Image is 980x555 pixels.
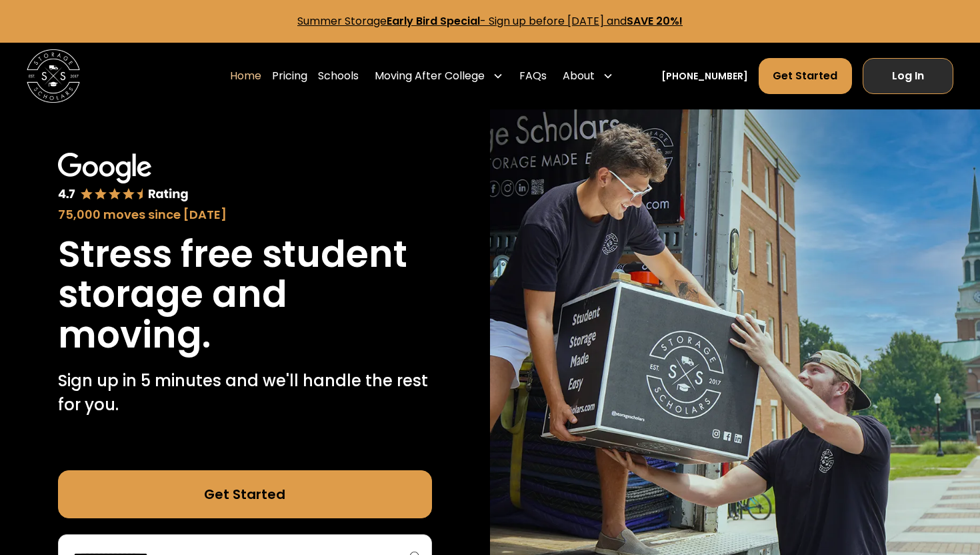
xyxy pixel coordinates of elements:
a: Log In [863,58,953,94]
img: Storage Scholars main logo [27,49,80,103]
a: [PHONE_NUMBER] [661,69,748,83]
a: Pricing [272,57,307,95]
a: Schools [318,57,359,95]
a: home [27,49,80,103]
h1: Stress free student storage and moving. [58,234,432,356]
strong: Early Bird Special [387,13,480,29]
img: Google 4.7 star rating [58,153,189,203]
div: Moving After College [375,68,485,84]
strong: SAVE 20%! [627,13,683,29]
div: Moving After College [369,57,509,95]
a: FAQs [519,57,547,95]
a: Get Started [58,470,432,518]
div: 75,000 moves since [DATE] [58,205,432,223]
a: Summer StorageEarly Bird Special- Sign up before [DATE] andSAVE 20%! [297,13,683,29]
div: About [557,57,619,95]
p: Sign up in 5 minutes and we'll handle the rest for you. [58,369,432,417]
a: Home [230,57,261,95]
div: About [563,68,595,84]
a: Get Started [759,58,851,94]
